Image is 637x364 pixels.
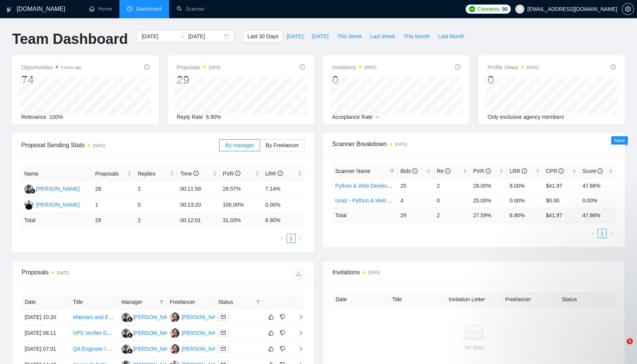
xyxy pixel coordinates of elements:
[366,30,399,42] button: Last Week
[507,208,543,222] td: 6.90 %
[437,168,450,174] span: Re
[397,193,434,208] td: 4
[177,114,203,120] span: Reply Rate
[49,114,63,120] span: 100%
[21,114,46,120] span: Relevance
[92,197,135,213] td: 1
[579,208,616,222] td: 47.86 %
[510,168,527,174] span: LRR
[177,73,221,87] div: 29
[138,170,168,178] span: Replies
[167,295,215,310] th: Freelancer
[95,170,126,178] span: Proposals
[312,32,328,40] span: [DATE]
[559,168,564,174] span: info-circle
[280,330,285,336] span: dislike
[582,168,603,174] span: Score
[403,32,430,40] span: This Month
[159,300,164,304] span: filter
[502,5,508,13] span: 98
[266,142,299,148] span: By Freelancer
[470,178,507,193] td: 28.00%
[133,329,177,337] div: [PERSON_NAME]
[517,6,522,12] span: user
[598,229,607,238] li: 1
[70,325,119,341] td: VPS Verifier GUI App Development
[73,330,156,336] a: VPS Verifier GUI App Development
[170,314,225,320] a: MH[PERSON_NAME]
[473,168,491,174] span: PVR
[507,178,543,193] td: 8.00%
[121,330,177,336] a: MH[PERSON_NAME]
[339,343,609,352] div: No data
[292,314,304,320] span: right
[127,333,133,338] img: gigradar-bm.png
[368,271,380,275] time: [DATE]
[70,295,119,310] th: Title
[218,298,253,306] span: Status
[332,114,373,120] span: Acceptance Rate
[22,295,70,310] th: Date
[180,171,198,177] span: Time
[158,296,165,308] span: filter
[121,298,156,306] span: Manager
[296,234,305,243] li: Next Page
[278,313,287,322] button: dislike
[22,341,70,357] td: [DATE] 07:01
[206,114,221,120] span: 6.90%
[446,292,502,307] th: Invitation Letter
[434,193,470,208] td: 0
[579,178,616,193] td: 47.86%
[21,213,92,228] td: Total
[21,166,92,181] th: Name
[22,325,70,341] td: [DATE] 08:11
[308,30,333,42] button: [DATE]
[24,201,80,207] a: UA[PERSON_NAME]
[21,63,81,72] span: Opportunities
[280,314,285,320] span: dislike
[296,234,305,243] button: right
[607,229,616,238] li: Next Page
[267,344,276,353] button: like
[179,33,185,39] span: swap-right
[182,313,225,321] div: [PERSON_NAME]
[278,234,287,243] li: Previous Page
[598,168,603,174] span: info-circle
[118,295,167,310] th: Manager
[434,30,468,42] button: Last Month
[247,32,278,40] span: Last 30 Days
[332,139,616,149] span: Scanner Breakdown
[522,168,527,174] span: info-circle
[267,328,276,338] button: like
[177,197,220,213] td: 00:13:20
[333,292,389,307] th: Date
[486,168,491,174] span: info-circle
[182,329,225,337] div: [PERSON_NAME]
[445,168,450,174] span: info-circle
[136,6,162,12] span: Dashboard
[438,32,464,40] span: Last Month
[598,229,606,238] a: 1
[188,32,223,40] input: End date
[177,63,221,72] span: Proposals
[170,328,179,338] img: MH
[397,178,434,193] td: 25
[121,345,177,352] a: MH[PERSON_NAME]
[121,328,131,338] img: MH
[177,6,205,12] a: searchScanner
[235,171,240,176] span: info-circle
[543,208,579,222] td: $ 41.97
[24,184,34,194] img: MH
[121,344,131,354] img: MH
[179,33,185,39] span: to
[127,317,133,322] img: gigradar-bm.png
[332,73,377,87] div: 0
[610,64,616,70] span: info-circle
[262,181,305,197] td: 7.14%
[434,178,470,193] td: 2
[278,234,287,243] button: left
[543,178,579,193] td: $41.97
[170,330,225,336] a: MH[PERSON_NAME]
[127,348,133,354] img: gigradar-bm.png
[22,268,163,280] div: Proposals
